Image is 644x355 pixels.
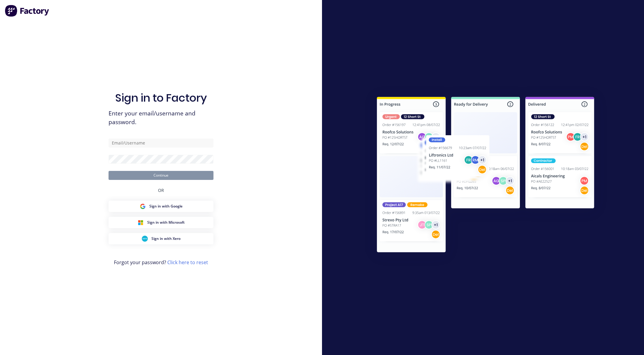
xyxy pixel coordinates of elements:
span: Sign in with Xero [151,236,180,241]
h1: Sign in to Factory [115,91,207,104]
img: Xero Sign in [142,236,148,242]
button: Microsoft Sign inSign in with Microsoft [109,217,213,228]
button: Google Sign inSign in with Google [109,201,213,212]
img: Microsoft Sign in [138,219,144,225]
img: Google Sign in [140,203,146,209]
span: Sign in with Microsoft [147,220,185,225]
span: Forgot your password? [114,259,208,266]
img: Factory [5,5,50,17]
a: Click here to reset [167,259,208,266]
span: Sign in with Google [149,204,183,209]
span: Enter your email/username and password. [109,109,213,127]
button: Xero Sign inSign in with Xero [109,233,213,244]
input: Email/Username [109,139,213,148]
button: Continue [109,171,213,180]
div: OR [158,180,164,201]
img: Sign in [364,85,607,267]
